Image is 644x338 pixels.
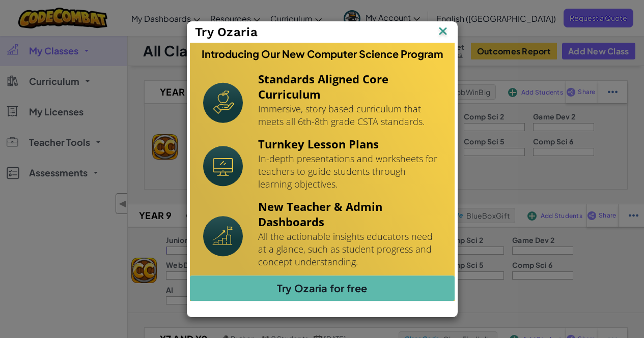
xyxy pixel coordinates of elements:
[258,71,441,102] h4: Standards Aligned Core Curriculum
[258,199,441,229] h4: New Teacher & Admin Dashboards
[258,103,441,128] p: Immersive, story based curriculum that meets all 6th-8th grade CSTA standards.
[195,25,258,39] span: Try Ozaria
[203,146,243,187] img: Icon_Turnkey.svg
[258,136,441,151] h4: Turnkey Lesson Plans
[190,275,455,301] a: Try Ozaria for free
[258,152,441,191] p: In-depth presentations and worksheets for teachers to guide students through learning objectives.
[203,216,243,257] img: Icon_NewTeacherDashboard.svg
[203,82,243,123] img: Icon_StandardsAlignment.svg
[436,24,450,40] img: IconClose.svg
[202,48,443,60] h3: Introducing Our New Computer Science Program
[258,230,441,268] p: All the actionable insights educators need at a glance, such as student progress and concept unde...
